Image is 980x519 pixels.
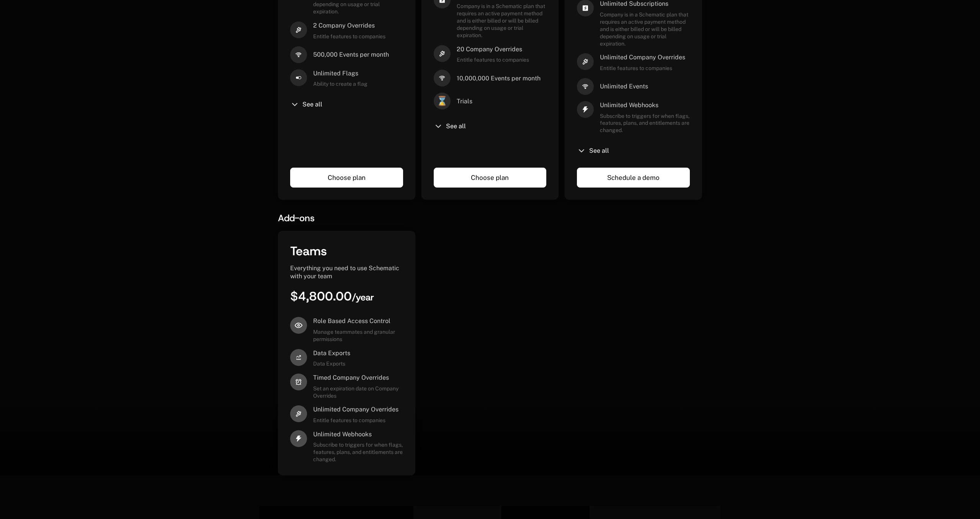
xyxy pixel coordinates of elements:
[600,113,690,134] span: Subscribe to triggers for when flags, features, plans, and entitlements are changed.
[313,374,389,382] span: Timed Company Overrides
[290,100,299,109] i: chevron-down
[600,11,690,47] span: Company is in a Schematic plan that requires an active payment method and is either billed or wil...
[290,349,307,366] i: arrow-analytics
[313,405,399,414] span: Unlimited Company Overrides
[278,212,315,224] span: Add-ons
[600,101,690,109] span: Unlimited Webhooks
[290,288,374,304] span: $4,800.00
[577,78,594,95] i: signal
[589,148,609,154] span: See all
[313,51,389,59] span: 500,000 Events per month
[290,264,399,280] span: Everything you need to use Schematic with your team
[290,46,307,63] i: signal
[457,45,529,54] span: 20 Company Overrides
[457,97,472,106] span: Trials
[313,349,350,357] span: Data Exports
[577,146,586,155] i: chevron-down
[434,122,443,131] i: chevron-down
[313,328,403,343] span: Manage teammates and granular permissions
[313,417,399,424] span: Entitle features to companies
[577,168,690,188] a: Schedule a demo
[290,21,307,38] i: hammer
[457,74,541,83] span: 10,000,000 Events per month
[313,80,367,88] span: Ability to create a flag
[446,123,466,129] span: See all
[434,168,547,188] a: Choose plan
[313,33,385,40] span: Entitle features to companies
[352,291,374,304] sub: / year
[577,53,594,70] i: hammer
[600,53,685,62] span: Unlimited Company Overrides
[290,374,307,390] i: alarm
[577,101,594,118] i: thunder
[313,430,372,439] span: Unlimited Webhooks
[434,45,451,62] i: hammer
[600,65,685,72] span: Entitle features to companies
[290,69,307,86] i: boolean-on
[600,82,648,91] span: Unlimited Events
[313,21,385,30] span: 2 Company Overrides
[457,56,529,64] span: Entitle features to companies
[302,101,322,108] span: See all
[290,317,307,334] i: eye
[313,317,390,325] span: Role Based Access Control
[313,360,350,367] span: Data Exports
[290,168,403,188] a: Choose plan
[313,385,403,400] span: Set an expiration date on Company Overrides
[313,441,403,463] span: Subscribe to triggers for when flags, features, plans, and entitlements are changed.
[434,93,451,109] span: ⌛
[290,243,327,259] span: Teams
[313,69,367,78] span: Unlimited Flags
[434,70,451,86] i: signal
[290,405,307,422] i: hammer
[457,3,547,39] span: Company is in a Schematic plan that requires an active payment method and is either billed or wil...
[290,430,307,447] i: thunder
